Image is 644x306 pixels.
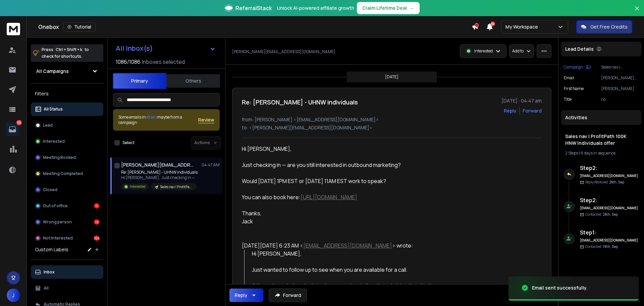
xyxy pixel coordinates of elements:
[235,292,247,299] div: Reply
[31,215,103,229] button: Wrong person19
[532,285,588,291] div: Email sent successfully.
[633,4,641,20] button: Close banner
[410,5,414,11] span: →
[242,116,542,123] p: from: [PERSON_NAME] <[EMAIL_ADDRESS][DOMAIN_NAME]>
[603,244,618,249] span: 19th, Sep
[357,2,420,14] button: Claim Lifetime Deal→
[122,140,135,145] label: Select
[31,199,103,213] button: Out of office11
[43,203,68,209] p: Out of office
[36,68,69,75] h1: All Campaigns
[121,170,198,175] p: Re: [PERSON_NAME] - UHNW individuals
[564,64,583,70] p: Campaign
[512,48,524,54] p: Add to
[55,46,83,53] span: Ctrl + Shift + k
[580,164,639,172] h6: Step 2 :
[561,110,641,125] div: Activities
[31,281,103,295] button: All
[565,133,637,146] h1: Sales nav | ProfitPath 100K HNW Individuals offer
[35,246,68,253] h3: Custom Labels
[31,183,103,196] button: Closed
[565,150,578,156] span: 2 Steps
[580,228,639,236] h6: Step 1 :
[16,120,22,125] p: 134
[94,219,99,225] div: 19
[601,75,639,81] p: [PERSON_NAME][EMAIL_ADDRESS][DOMAIN_NAME]
[31,167,103,180] button: Meeting Completed
[601,97,639,102] p: no
[31,151,103,164] button: Meeting Booked
[198,117,214,123] button: Review
[146,114,157,120] span: others
[43,187,57,192] p: Closed
[581,150,615,156] span: 6 days in sequence
[564,97,572,102] p: title
[301,193,357,201] a: [URL][DOMAIN_NAME]
[229,289,263,302] button: Reply
[44,286,49,291] p: All
[7,289,20,302] button: J
[166,74,220,88] button: Others
[94,235,99,241] div: 104
[580,173,639,178] h6: [EMAIL_ADDRESS][DOMAIN_NAME]
[31,265,103,279] button: Inbox
[564,86,584,91] p: First Name
[43,171,83,176] p: Meeting Completed
[242,97,358,107] h1: Re: [PERSON_NAME] - UHNW individuals
[121,162,195,168] h1: [PERSON_NAME][EMAIL_ADDRESS][DOMAIN_NAME]
[94,203,99,209] div: 11
[590,24,628,30] p: Get Free Credits
[113,73,166,89] button: Primary
[31,64,103,78] button: All Campaigns
[523,107,542,114] div: Forward
[580,238,639,243] h6: [EMAIL_ADDRESS][DOMAIN_NAME]
[38,22,472,32] div: Onebox
[242,242,438,250] div: [DATE][DATE] 6:23 AM < > wrote:
[116,45,153,52] h1: All Inbox(s)
[43,235,73,241] p: Not Interested
[31,135,103,148] button: Interested
[118,115,198,125] div: Some emails in maybe from a campaign
[580,196,639,204] h6: Step 2 :
[601,86,639,91] p: [PERSON_NAME]
[564,75,574,81] p: Email
[232,49,335,54] p: [PERSON_NAME][EMAIL_ADDRESS][DOMAIN_NAME]
[505,24,541,30] p: My Workspace
[42,46,89,60] p: Press to check for shortcuts.
[31,89,103,98] h3: Filters
[580,206,639,211] h6: [EMAIL_ADDRESS][DOMAIN_NAME]
[44,269,55,275] p: Inbox
[63,22,96,32] button: Tutorial
[31,231,103,245] button: Not Interested104
[242,124,542,131] p: to: <[PERSON_NAME][EMAIL_ADDRESS][DOMAIN_NAME]>
[160,184,193,189] p: Sales nav | ProfitPath 100K HNW Individuals offer
[277,5,354,11] p: Unlock AI-powered affiliate growth
[142,58,185,66] h3: Inboxes selected
[235,4,272,12] span: ReferralStack
[474,48,493,54] p: Interested
[603,212,618,217] span: 25th, Sep
[609,180,624,184] span: 25th, Sep
[269,289,307,302] button: Forward
[490,21,495,26] span: 50
[110,42,221,55] button: All Inbox(s)
[43,155,76,160] p: Meeting Booked
[6,123,19,136] a: 134
[44,106,63,112] p: All Status
[385,74,398,80] p: [DATE]
[585,212,618,217] p: Contacted
[565,46,594,52] p: Lead Details
[565,150,637,156] div: |
[121,175,198,180] p: Hi [PERSON_NAME], Just checking in —
[585,244,618,249] p: Contacted
[585,180,624,185] p: Reply Received
[43,139,65,144] p: Interested
[116,58,141,66] span: 1086 / 1086
[601,64,639,70] p: Sales nav | ProfitPath 100K HNW Individuals offer
[43,219,72,225] p: Wrong person
[31,119,103,132] button: Lead
[130,184,146,189] p: Interested
[564,64,591,70] button: Campaign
